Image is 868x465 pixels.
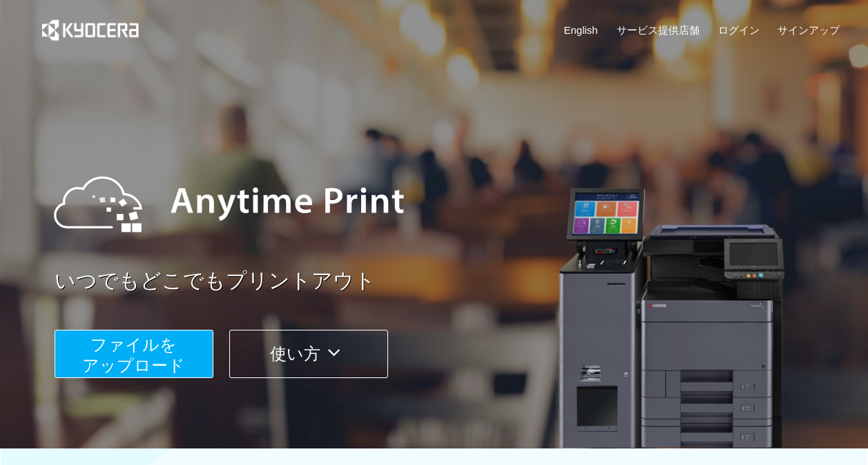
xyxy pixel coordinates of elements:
[55,330,213,378] button: ファイルを​​アップロード
[718,23,760,37] a: ログイン
[82,335,185,375] span: ファイルを ​​アップロード
[564,23,598,37] a: English
[229,330,388,378] button: 使い方
[55,266,849,296] a: いつでもどこでもプリントアウト
[778,23,840,37] a: サインアップ
[617,23,700,37] a: サービス提供店舗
